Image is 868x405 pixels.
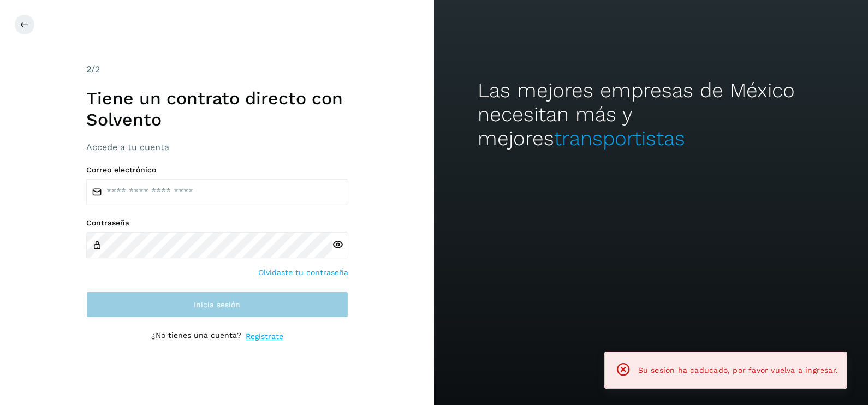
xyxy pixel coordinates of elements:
[246,331,283,342] a: Regístrate
[86,88,348,130] h1: Tiene un contrato directo con Solvento
[86,218,348,228] label: Contraseña
[258,267,348,278] a: Olvidaste tu contraseña
[638,366,838,374] span: Su sesión ha caducado, por favor vuelva a ingresar.
[554,127,685,150] span: transportistas
[86,64,91,74] span: 2
[86,291,348,318] button: Inicia sesión
[478,79,825,151] h2: Las mejores empresas de México necesitan más y mejores
[86,63,348,76] div: /2
[151,331,241,342] p: ¿No tienes una cuenta?
[86,142,348,152] h3: Accede a tu cuenta
[194,301,240,308] span: Inicia sesión
[86,165,348,175] label: Correo electrónico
